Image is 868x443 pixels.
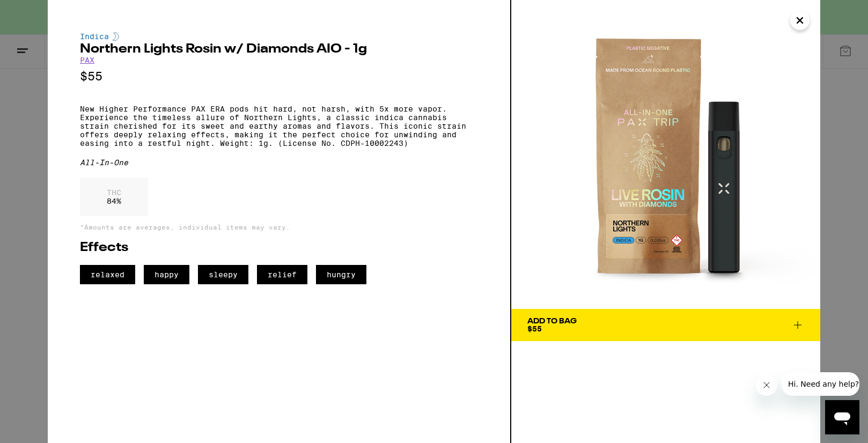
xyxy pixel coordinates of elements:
span: relaxed [80,265,135,284]
p: THC [107,188,121,197]
span: hungry [316,265,366,284]
iframe: Button to launch messaging window [825,400,859,434]
iframe: Close message [756,374,777,396]
div: Add To Bag [527,318,577,325]
span: sleepy [198,265,248,284]
p: New Higher Performance PAX ERA pods hit hard, not harsh, with 5x more vapor. Experience the timel... [80,105,478,147]
p: *Amounts are averages, individual items may vary. [80,224,478,231]
span: $55 [527,324,542,333]
div: Indica [80,32,478,41]
button: Add To Bag$55 [511,309,820,341]
p: $55 [80,70,478,83]
span: relief [257,265,307,284]
img: indicaColor.svg [113,32,119,41]
div: 84 % [80,178,148,216]
a: PAX [80,56,94,64]
div: All-In-One [80,158,478,167]
span: happy [144,265,189,284]
iframe: Message from company [782,372,859,396]
h2: Northern Lights Rosin w/ Diamonds AIO - 1g [80,43,478,56]
h2: Effects [80,241,478,254]
button: Close [790,11,810,30]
